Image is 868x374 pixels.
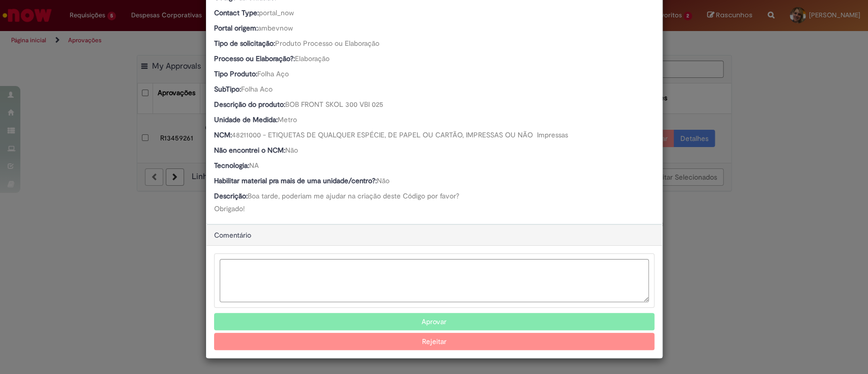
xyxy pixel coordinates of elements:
b: Processo ou Elaboração?: [214,54,295,63]
span: Folha Aco [241,84,273,94]
span: NA [249,161,259,170]
b: Unidade de Medida: [214,115,278,124]
b: Não encontrei o NCM: [214,146,285,155]
span: Metro [278,115,297,124]
span: BOB FRONT SKOL 300 VBI 025 [285,100,383,109]
b: Tecnologia: [214,161,249,170]
span: Não [377,176,390,185]
b: Descrição do produto: [214,100,285,109]
span: Boa tarde, poderiam me ajudar na criação deste Código por favor? Obrigado! [214,191,461,213]
b: Tipo de solicitação: [214,39,275,48]
b: Habilitar material pra mais de uma unidade/centro?: [214,176,377,185]
span: Comentário [214,231,251,240]
b: SubTipo: [214,84,241,94]
b: Descrição: [214,191,248,200]
span: 48211000 - ETIQUETAS DE QUALQUER ESPÉCIE, DE PAPEL OU CARTÃO, IMPRESSAS OU NÃO Impressas [232,130,568,139]
span: Não [285,146,298,155]
b: Contact Type: [214,8,259,17]
b: Portal origem: [214,23,258,33]
span: Produto Processo ou Elaboração [275,39,379,48]
b: Tipo Produto: [214,69,257,78]
b: NCM: [214,130,232,139]
span: Folha Aço [257,69,289,78]
button: Aprovar [214,313,654,330]
span: portal_now [259,8,294,17]
span: Elaboração [295,54,330,63]
span: ambevnow [258,23,293,33]
button: Rejeitar [214,333,654,350]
